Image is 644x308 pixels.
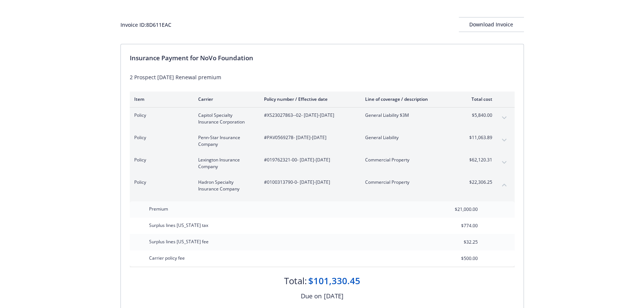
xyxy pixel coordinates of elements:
[459,17,524,32] button: Download Invoice
[149,222,208,228] span: Surplus lines [US_STATE] tax
[498,134,510,146] button: expand content
[264,96,353,102] div: Policy number / Effective date
[120,21,171,29] div: Invoice ID: 8D611EAC
[134,96,186,102] div: Item
[130,73,515,81] div: 2 Prospect [DATE] Renewal premium
[464,96,492,102] div: Total cost
[498,112,510,124] button: expand content
[464,112,492,119] span: $5,840.00
[198,179,252,192] span: Hadron Specialty Insurance Company
[434,237,482,248] input: 0.00
[149,206,168,212] span: Premium
[365,134,453,141] span: General Liability
[134,157,186,163] span: Policy
[365,96,453,102] div: Line of coverage / description
[284,275,307,287] div: Total:
[464,157,492,163] span: $62,120.31
[365,157,453,163] span: Commercial Property
[134,179,186,186] span: Policy
[198,96,252,102] div: Carrier
[198,134,252,148] span: Penn-Star Insurance Company
[264,157,353,163] span: #019762321-00 - [DATE]-[DATE]
[308,275,360,287] div: $101,330.45
[198,112,252,125] span: Capitol Specialty Insurance Corporation
[198,157,252,170] span: Lexington Insurance Company
[134,112,186,119] span: Policy
[130,53,515,63] div: Insurance Payment for NoVo Foundation
[301,291,322,301] div: Due on
[130,130,515,152] div: PolicyPenn-Star Insurance Company#PAV0569278- [DATE]-[DATE]General Liability$11,063.89expand content
[130,152,515,174] div: PolicyLexington Insurance Company#019762321-00- [DATE]-[DATE]Commercial Property$62,120.31expand ...
[149,238,209,245] span: Surplus lines [US_STATE] fee
[149,255,185,261] span: Carrier policy fee
[464,179,492,186] span: $22,306.25
[365,112,453,119] span: General Liability $3M
[264,179,353,186] span: #0100313790-0 - [DATE]-[DATE]
[434,253,482,264] input: 0.00
[324,291,344,301] div: [DATE]
[365,179,453,186] span: Commercial Property
[459,17,524,32] div: Download Invoice
[134,134,186,141] span: Policy
[498,157,510,169] button: expand content
[264,134,353,141] span: #PAV0569278 - [DATE]-[DATE]
[264,112,353,119] span: #XS23027863--02 - [DATE]-[DATE]
[464,134,492,141] span: $11,063.89
[498,179,510,191] button: collapse content
[130,108,515,130] div: PolicyCapitol Specialty Insurance Corporation#XS23027863--02- [DATE]-[DATE]General Liability $3M$...
[434,220,482,231] input: 0.00
[434,204,482,215] input: 0.00
[130,174,515,197] div: PolicyHadron Specialty Insurance Company#0100313790-0- [DATE]-[DATE]Commercial Property$22,306.25...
